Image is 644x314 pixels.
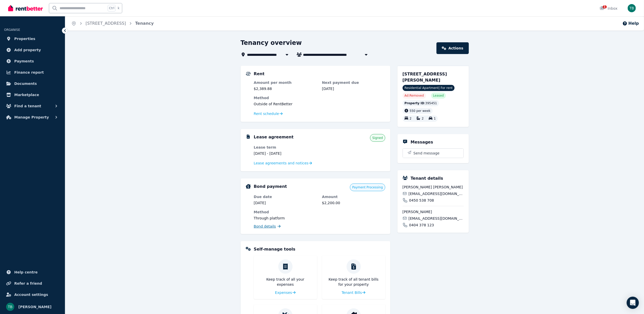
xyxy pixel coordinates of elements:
dd: $2,389.88 [254,86,317,91]
button: Manage Property [4,112,61,122]
a: Actions [436,42,469,54]
dd: $2,200.00 [322,200,385,205]
span: Tenant Bills [342,290,362,295]
a: Account settings [4,290,61,300]
dt: Method [254,95,385,100]
span: k [118,6,119,10]
a: Tenancy [135,21,154,26]
dd: [DATE] [322,86,385,91]
nav: Breadcrumb [65,16,160,31]
span: 2 [422,117,424,121]
span: Leased [433,94,444,98]
span: Account settings [14,292,48,298]
h5: Self-manage tools [254,246,295,252]
dd: [DATE] [254,200,317,205]
span: Ad: Removed [405,94,424,98]
a: Properties [4,34,61,44]
p: Keep track of all your expenses [258,277,313,287]
span: [PERSON_NAME] [403,209,464,214]
span: 1 [603,5,607,8]
div: Inbox [600,6,618,11]
h5: Bond payment [254,184,287,190]
span: Expenses [275,290,292,295]
img: Bond Details [246,184,251,189]
span: Property ID [405,101,424,105]
a: Expenses [275,290,296,295]
a: Marketplace [4,90,61,100]
span: Payment Processing [352,185,383,189]
img: RentBetter [8,4,43,12]
h5: Tenant details [411,175,443,181]
dt: Next payment due [322,80,385,85]
span: 1 [434,117,436,121]
span: 550 per week [410,109,431,113]
span: Residential Apartment | For rent [403,85,455,91]
div: : 395451 [403,100,439,106]
dt: Method [254,210,317,215]
h5: Messages [411,139,433,145]
span: Marketplace [14,92,39,98]
dd: Outside of RentBetter [254,101,385,107]
span: Rent schedule [254,111,279,116]
span: Refer a friend [14,280,42,286]
dt: Amount per month [254,80,317,85]
dt: Due date [254,194,317,199]
span: [EMAIL_ADDRESS][DOMAIN_NAME] [408,216,463,221]
span: 2 [410,117,412,121]
span: Lease agreements and notices [254,161,309,166]
span: Finance report [14,69,44,75]
a: Tenant Bills [342,290,366,295]
div: Open Intercom Messenger [627,297,639,309]
span: 0450 538 708 [409,198,434,203]
span: Add property [14,47,41,53]
span: Help centre [14,269,38,275]
span: Signed [372,136,383,140]
span: [PERSON_NAME] [18,304,51,310]
img: Tillyck Bevins [628,4,636,12]
span: Bond details [254,224,276,229]
span: [EMAIL_ADDRESS][DOMAIN_NAME] [408,191,463,196]
span: Find a tenant [14,103,41,109]
span: Send message [414,151,440,156]
p: Keep track of all tenant bills for your property [326,277,381,287]
span: 0404 378 123 [409,223,434,228]
a: Finance report [4,67,61,77]
button: Help [622,20,639,27]
span: [PERSON_NAME] [PERSON_NAME] [403,185,464,190]
dt: Lease term [254,145,317,150]
dd: Through platform [254,216,317,221]
a: [STREET_ADDRESS] [86,21,126,26]
a: Add property [4,45,61,55]
span: [STREET_ADDRESS][PERSON_NAME] [403,72,447,83]
span: ORGANISE [4,28,20,32]
a: Refer a friend [4,278,61,289]
h1: Tenancy overview [241,39,302,47]
img: Rental Payments [246,72,251,76]
dt: Amount [322,194,385,199]
button: Find a tenant [4,101,61,111]
span: Manage Property [14,114,49,120]
span: Properties [14,36,35,42]
span: Payments [14,58,34,64]
button: Send message [403,149,463,158]
a: Rent schedule [254,111,283,116]
img: Tillyck Bevins [6,303,14,311]
h5: Lease agreement [254,134,294,140]
a: Documents [4,78,61,89]
span: Ctrl [108,5,116,11]
span: Documents [14,81,37,87]
a: Payments [4,56,61,66]
a: Help centre [4,267,61,277]
h5: Rent [254,71,265,77]
a: Bond details [254,224,281,229]
dd: [DATE] - [DATE] [254,151,317,156]
a: Lease agreements and notices [254,161,312,166]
